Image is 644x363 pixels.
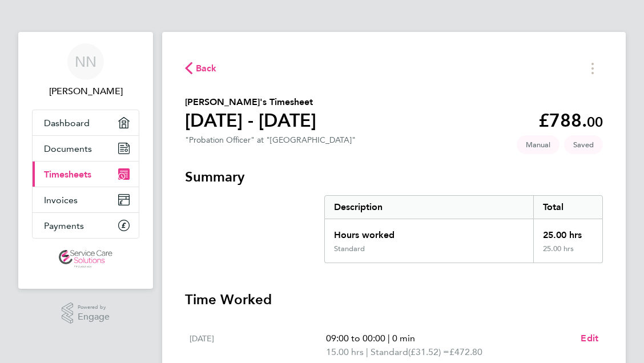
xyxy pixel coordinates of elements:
div: 25.00 hrs [533,244,603,263]
a: Dashboard [33,110,139,135]
span: Invoices [44,195,78,205]
span: Powered by [78,302,110,312]
div: Summary [324,195,603,263]
a: Go to home page [32,250,139,268]
h1: [DATE] - [DATE] [185,109,316,132]
span: 00 [587,114,603,130]
span: | [388,333,390,344]
span: Engage [78,312,110,322]
span: This timesheet is Saved. [564,135,603,154]
span: Standard [371,345,408,359]
span: Payments [44,220,84,231]
span: 0 min [392,333,415,344]
a: Powered byEngage [62,302,110,324]
span: 15.00 hrs [326,346,364,357]
span: Dashboard [44,118,90,128]
span: £472.80 [449,346,482,357]
button: Timesheets Menu [582,59,603,77]
span: 09:00 to 00:00 [326,333,385,344]
h2: [PERSON_NAME]'s Timesheet [185,95,316,109]
span: (£31.52) = [408,346,449,357]
a: Edit [581,332,598,345]
span: Edit [581,333,598,344]
div: Total [533,196,603,219]
span: Timesheets [44,169,91,180]
div: [DATE] [190,332,326,359]
span: | [366,346,368,357]
span: Nicole Nyamwiza [32,84,139,98]
img: servicecare-logo-retina.png [59,250,112,268]
span: This timesheet was manually created. [517,135,560,154]
a: NN[PERSON_NAME] [32,43,139,98]
div: Description [325,196,533,219]
a: Payments [33,213,139,238]
div: Standard [334,244,365,253]
span: Documents [44,143,92,154]
a: Timesheets [33,162,139,187]
button: Back [185,61,217,75]
span: Back [196,62,217,75]
app-decimal: £788. [538,110,603,131]
nav: Main navigation [18,32,153,289]
div: 25.00 hrs [533,219,603,244]
div: Hours worked [325,219,533,244]
h3: Time Worked [185,291,603,309]
h3: Summary [185,168,603,186]
a: Invoices [33,187,139,212]
div: "Probation Officer" at "[GEOGRAPHIC_DATA]" [185,135,356,145]
a: Documents [33,136,139,161]
span: NN [75,54,96,69]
